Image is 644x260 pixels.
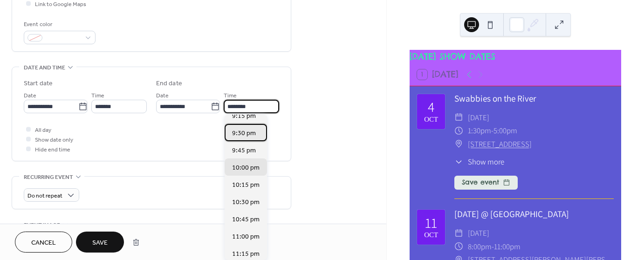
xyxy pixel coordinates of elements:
span: - [492,240,494,253]
div: 4 [428,100,434,114]
span: 11:00 pm [232,232,260,242]
span: Save [92,238,108,248]
a: [DATE] @ [GEOGRAPHIC_DATA] [454,208,569,220]
span: Event image [24,220,60,230]
div: ​ [454,124,463,137]
span: Show date only [35,135,73,145]
span: Date [156,91,169,101]
button: Save [76,232,124,253]
span: 5:00pm [493,124,517,137]
span: Time [224,91,237,101]
span: 11:00pm [494,240,521,253]
button: ​Show more [454,156,504,168]
span: 10:45 pm [232,215,260,225]
span: 9:45 pm [232,146,256,156]
div: ​ [454,226,463,240]
span: [DATE] [468,111,489,124]
span: 9:30 pm [232,129,256,138]
span: Date [24,91,36,101]
span: All day [35,125,51,135]
div: Oct [424,232,438,239]
button: Cancel [15,232,72,253]
span: Cancel [31,238,56,248]
span: 8:00pm [468,240,492,253]
div: Event color [24,20,94,29]
div: 11 [425,216,437,230]
span: 11:15 pm [232,249,260,259]
span: Date and time [24,63,65,73]
span: 1:30pm [468,124,491,137]
div: Swabbies on the River [454,92,614,105]
div: Oct [424,116,438,123]
button: Save event [454,176,518,190]
div: [DATE] SHOW DATES [410,50,621,63]
a: [STREET_ADDRESS] [468,137,532,151]
span: Recurring event [24,172,73,182]
span: - [491,124,493,137]
span: Do not repeat [27,191,62,201]
span: Time [91,91,104,101]
div: End date [156,79,182,89]
span: 10:30 pm [232,198,260,207]
span: 9:15 pm [232,111,256,121]
span: Show more [468,156,504,168]
div: ​ [454,240,463,253]
div: Start date [24,79,53,89]
span: 10:00 pm [232,163,260,173]
div: ​ [454,111,463,124]
div: ​ [454,137,463,151]
span: [DATE] [468,226,489,240]
span: Hide end time [35,145,70,155]
span: 10:15 pm [232,180,260,190]
div: ​ [454,156,463,168]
